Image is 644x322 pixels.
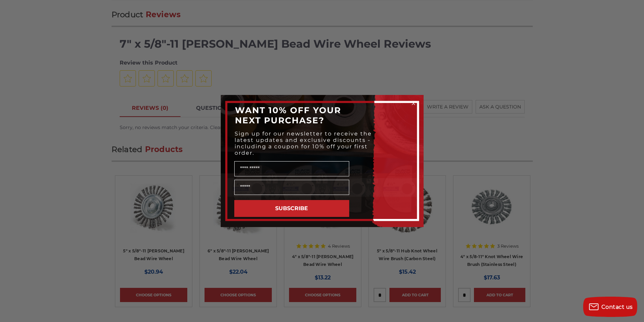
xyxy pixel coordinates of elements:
input: Email [234,180,349,195]
span: Sign up for our newsletter to receive the latest updates and exclusive discounts - including a co... [235,130,372,156]
span: Contact us [601,304,633,310]
span: WANT 10% OFF YOUR NEXT PURCHASE? [235,105,341,125]
button: Close dialog [410,100,417,107]
button: SUBSCRIBE [234,200,349,217]
button: Contact us [583,297,637,317]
